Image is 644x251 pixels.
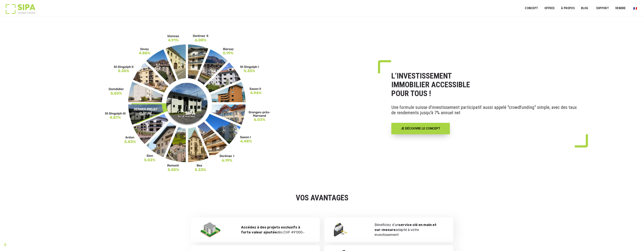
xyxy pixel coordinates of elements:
[634,7,637,10] img: Français
[613,4,628,13] a: VENDRE
[631,5,639,12] a: Passer à
[625,233,644,251] iframe: Chat Widget
[522,4,540,13] a: Concept
[200,222,220,237] img: avantage2
[334,223,347,237] img: Bénéficiez d’un
[391,102,580,118] p: Une formule suisse d'investissement participatif aussi appelé "crowdfunding" simple, avec des tau...
[525,3,638,13] nav: Menu principal
[375,222,444,237] p: Bénéficiez d’un adapté à votre investissement
[594,4,611,13] a: SUPPORT
[241,225,300,234] strong: Accédez à des projets exclusifs à forte valeur ajoutée
[579,4,591,13] a: Blog
[542,4,557,13] a: OFFRES
[241,225,310,235] p: dès CHF 49'000.-
[391,123,450,134] a: JE DÉCOUVRE LE CONCEPT
[375,223,437,232] strong: service clé en main et sur-mesure
[391,72,580,98] h1: L’INVESTISSEMENT IMMOBILIER ACCESSIBLE POUR TOUS !
[105,34,271,172] img: FR-_3__11zon
[558,4,577,13] a: À PROPOS
[296,193,348,202] strong: VOS AVANTAGES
